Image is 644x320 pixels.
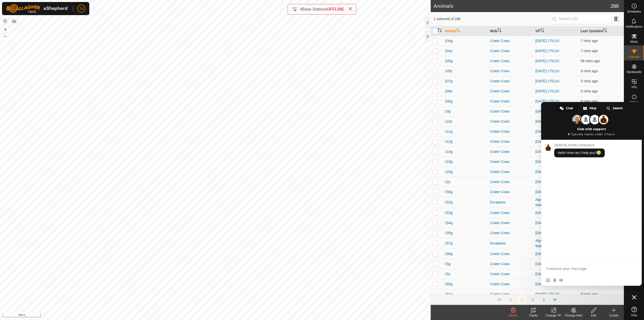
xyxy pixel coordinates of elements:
p-sorticon: Activate to sort [438,29,442,33]
textarea: Compose your message... [546,262,627,275]
th: Mob [488,26,533,36]
p-sorticon: Activate to sort [497,29,501,33]
span: Animals [629,55,639,58]
span: 104y [445,48,452,54]
div: Crater Cows [490,149,531,154]
span: Neckbands [626,70,641,74]
span: 152g [445,200,453,205]
a: [DATE] 175110 [535,150,559,154]
a: [DATE] 175110 [535,272,559,276]
span: Base Stations [302,7,327,11]
span: 155g [445,230,453,236]
span: 107g [445,79,453,84]
span: 5 Sept 2025, 5:46 am [581,69,598,73]
span: Status [630,101,638,104]
span: 108y [445,89,452,94]
span: 5 Sept 2025, 5:51 am [581,89,598,93]
a: [DATE] 175110 [535,231,559,235]
div: Crater Cows [490,159,531,164]
span: 105g [445,58,453,64]
span: 5 Sept 2025, 5:47 am [581,292,598,296]
a: [DATE] 175110 [535,79,559,83]
div: Crater Cows [490,68,531,74]
span: 119g [445,159,453,164]
input: Search (S) [550,14,611,24]
div: Crater Cows [490,292,531,297]
div: Crater Cows [490,109,531,114]
a: Chat [555,104,578,112]
a: [DATE] 175110 [535,139,559,144]
a: [DATE] 175110 [535,89,559,93]
th: Last Updated [579,26,624,36]
div: Escapees [490,200,531,205]
a: [DATE] 175110 [535,211,559,215]
span: 15y [445,271,451,277]
span: Insert an emoji [546,278,550,282]
a: Privacy Policy [195,313,214,318]
a: [DATE] 175110 [535,119,559,123]
span: 5 Sept 2025, 5:51 am [581,79,598,83]
span: 110y [445,119,452,124]
span: Search [613,104,623,112]
span: [PERSON_NAME] eShepherd [554,144,605,147]
th: Animal [443,26,488,36]
span: 109g [445,99,453,104]
span: 5 Sept 2025, 5:48 am [581,49,598,53]
a: [DATE] 175110 [535,59,559,63]
span: 112g [445,139,453,144]
div: Crater Cows [490,79,531,84]
a: [DATE] 175110 [535,109,559,113]
div: Change VP [543,313,563,318]
span: Chat [566,104,573,112]
div: Crater Cows [490,281,531,287]
span: Help [631,314,637,317]
span: Audio message [559,278,563,282]
div: Crater Cows [490,129,531,134]
div: Crater Cows [490,271,531,277]
span: 158g [445,251,453,257]
div: Crater Cows [490,119,531,124]
a: Close chat [627,290,642,305]
span: Hello! How can I help you? [558,151,601,155]
span: 153g [445,210,453,216]
th: VP [533,26,579,36]
a: [DATE] 175110 [535,39,559,43]
div: Crater Cows [490,139,531,144]
span: 105y [445,68,452,74]
button: 2 [528,295,538,305]
a: [DATE] 175110 [535,262,559,266]
div: Crater Cows [490,261,531,267]
a: Contact Us [220,313,235,318]
div: Crater Cows [490,189,531,195]
a: [DATE] 175110 [535,129,559,133]
span: TA [79,6,84,11]
a: [DATE] 175110 [535,252,559,256]
button: Last Page [550,295,560,305]
div: Tracks [523,313,543,318]
span: 5 Sept 2025, 5:49 am [581,39,598,43]
div: Crater Cows [490,220,531,226]
div: Crater Cows [490,48,531,54]
a: [DATE] 175110 [535,170,559,174]
a: Help [579,104,601,112]
div: Crater Cows [490,179,531,185]
a: [DATE] 175110 [535,292,559,296]
button: Reset Map [2,18,8,24]
p-sorticon: Activate to sort [603,29,607,33]
div: Crater Cows [490,230,531,236]
span: 12y [445,179,451,185]
span: Notifications [626,25,642,28]
span: 104g [445,38,453,44]
div: Crater Cows [490,89,531,94]
span: 288 [611,2,619,10]
span: VPs [631,86,637,89]
div: Crater Cows [490,99,531,104]
span: Mobs [630,40,638,43]
span: Delete [509,314,518,317]
span: 114g [445,149,453,154]
span: 15g [445,261,451,267]
span: 161g [445,292,453,297]
span: 1 selected of 288 [434,16,550,22]
button: – [2,33,8,39]
button: 1 [517,295,527,305]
